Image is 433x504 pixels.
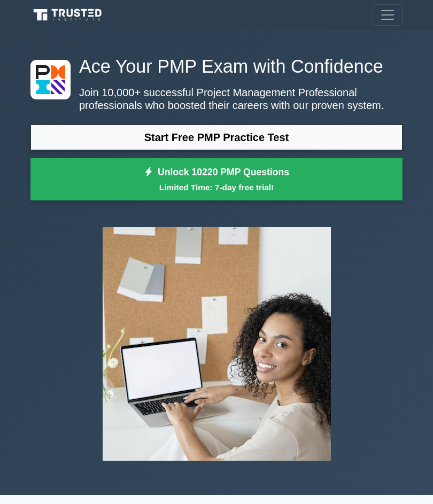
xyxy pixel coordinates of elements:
small: Limited Time: 7-day free trial! [44,181,389,193]
button: Toggle navigation [373,4,403,26]
p: Join 10,000+ successful Project Management Professional professionals who boosted their careers w... [30,86,403,112]
a: Unlock 10220 PMP QuestionsLimited Time: 7-day free trial! [30,158,403,201]
a: Start Free PMP Practice Test [30,125,403,150]
h1: Ace Your PMP Exam with Confidence [30,56,403,77]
